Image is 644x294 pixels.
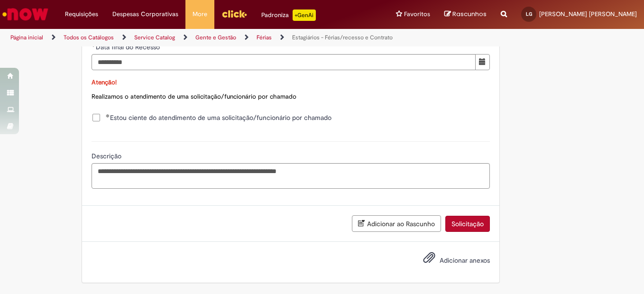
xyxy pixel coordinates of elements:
input: Data final do Recesso 24 November 2025 Monday [92,54,476,70]
a: Gente e Gestão [195,34,236,41]
span: Obrigatório Preenchido [106,114,110,118]
ul: Trilhas de página [7,29,422,46]
button: Mostrar calendário para Data final do Recesso [475,54,490,70]
a: Página inicial [10,34,43,41]
a: Estagiários - Férias/recesso e Contrato [292,34,393,41]
img: ServiceNow [1,5,50,24]
img: click_logo_yellow_360x200.png [221,7,247,21]
span: Requisições [65,9,98,19]
a: Service Catalog [134,34,175,41]
textarea: Descrição [92,163,490,189]
div: Padroniza [261,9,316,21]
span: [PERSON_NAME] [PERSON_NAME] [539,10,637,18]
span: Favoritos [404,9,430,19]
span: Atenção! [92,78,117,86]
a: Rascunhos [444,10,487,19]
span: Estou ciente do atendimento de uma solicitação/funcionário por chamado [106,113,331,122]
button: Adicionar ao Rascunho [352,215,441,232]
button: Solicitação [445,216,490,232]
span: LG [526,11,532,17]
span: Adicionar anexos [440,256,490,265]
a: Férias [257,34,272,41]
span: Despesas Corporativas [112,9,178,19]
span: Data final do Recesso [96,43,162,51]
span: More [193,9,207,19]
span: Descrição [92,152,123,160]
a: Todos os Catálogos [64,34,114,41]
button: Adicionar anexos [421,249,438,271]
span: Realizamos o atendimento de uma solicitação/funcionário por chamado [92,92,296,101]
span: Rascunhos [452,9,487,18]
p: +GenAi [293,9,316,21]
